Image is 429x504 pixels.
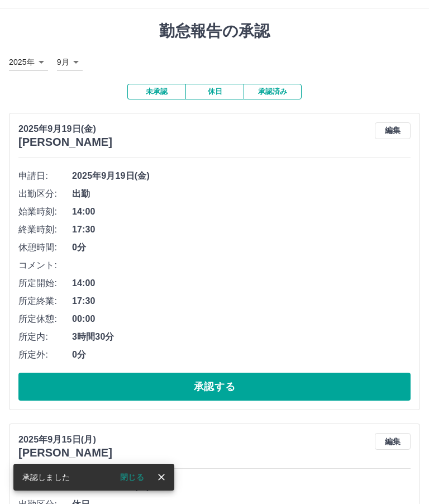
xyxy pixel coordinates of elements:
button: 閉じる [111,469,153,486]
span: 申請日: [18,169,72,183]
span: 0分 [72,348,411,362]
span: 所定内: [18,330,72,344]
h3: [PERSON_NAME] [18,136,112,149]
span: 出勤 [72,187,411,201]
span: 出勤区分: [18,187,72,201]
h1: 勤怠報告の承認 [9,22,420,41]
span: 14:00 [72,205,411,218]
span: 3時間30分 [72,330,411,344]
button: close [153,469,170,486]
h3: [PERSON_NAME] [18,446,112,459]
div: 承認しました [22,467,70,487]
span: 始業時刻: [18,205,72,218]
p: 2025年9月19日(金) [18,122,112,136]
div: 2025年 [9,54,48,70]
span: 2025年9月19日(金) [72,169,411,183]
span: 終業時刻: [18,223,72,236]
span: 所定終業: [18,294,72,308]
span: 17:30 [72,223,411,236]
button: 編集 [375,122,411,139]
button: 承認する [18,373,411,401]
button: 休日 [185,84,244,99]
button: 編集 [375,433,411,450]
span: 17:30 [72,294,411,308]
span: 休憩時間: [18,241,72,254]
span: コメント: [18,259,72,272]
span: 2025年9月15日(月) [72,480,411,493]
button: 承認済み [244,84,302,99]
button: 未承認 [127,84,185,99]
span: 14:00 [72,277,411,290]
span: 所定外: [18,348,72,362]
span: 00:00 [72,312,411,326]
span: 0分 [72,241,411,254]
div: 9月 [57,54,83,70]
span: 所定開始: [18,277,72,290]
p: 2025年9月15日(月) [18,433,112,446]
span: 所定休憩: [18,312,72,326]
